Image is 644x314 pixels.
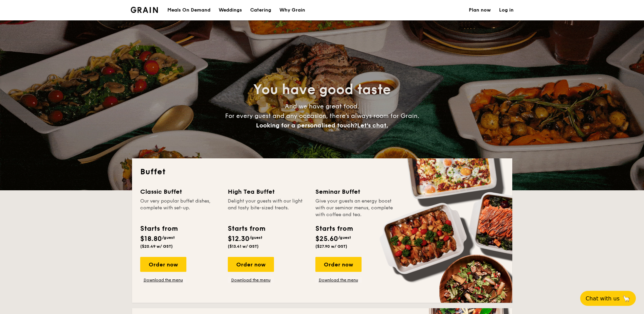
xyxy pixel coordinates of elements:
span: $12.30 [228,235,250,243]
div: Order now [315,257,362,272]
div: Starts from [315,224,352,234]
span: /guest [250,235,262,240]
div: Delight your guests with our light and tasty bite-sized treats. [228,198,307,218]
a: Download the menu [315,277,362,283]
span: Chat with us [586,295,620,302]
span: Looking for a personalised touch? [256,122,357,129]
img: Grain [131,7,158,13]
span: You have good taste [253,82,391,98]
a: Download the menu [228,277,274,283]
div: Order now [140,257,186,272]
button: Chat with us🦙 [580,291,636,306]
div: Classic Buffet [140,187,220,196]
span: ($13.41 w/ GST) [228,244,259,249]
div: Give your guests an energy boost with our seminar menus, complete with coffee and tea. [315,198,395,218]
a: Logotype [131,7,158,13]
div: Order now [228,257,274,272]
span: And we have great food. For every guest and any occasion, there’s always room for Grain. [225,103,419,129]
span: 🦙 [622,295,630,302]
div: Starts from [228,224,265,234]
span: ($27.90 w/ GST) [315,244,347,249]
div: High Tea Buffet [228,187,307,196]
h2: Buffet [140,167,504,177]
span: /guest [338,235,351,240]
span: ($20.49 w/ GST) [140,244,173,249]
span: Let's chat. [357,122,388,129]
span: /guest [162,235,175,240]
div: Our very popular buffet dishes, complete with set-up. [140,198,220,218]
span: $25.60 [315,235,338,243]
div: Seminar Buffet [315,187,395,196]
span: $18.80 [140,235,162,243]
div: Starts from [140,224,177,234]
a: Download the menu [140,277,186,283]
